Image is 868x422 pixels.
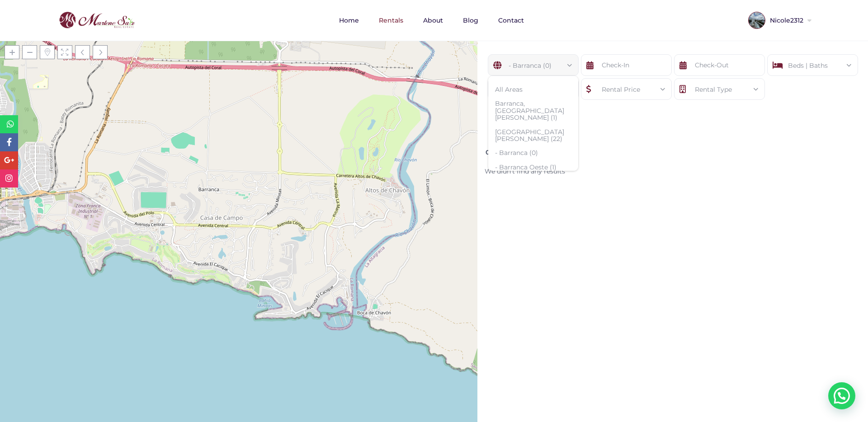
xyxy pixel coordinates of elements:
img: logo [57,9,137,31]
li: - Barranca Oeste (1) [488,160,578,174]
div: 0 Results found! [483,141,863,157]
li: - Barranca (0) [488,146,578,160]
span: Nicole2312 [765,17,806,23]
div: Guests [488,78,579,100]
span: We didn't find any results [485,166,864,176]
div: Beds | Baths [774,55,851,76]
li: All Areas [488,83,578,97]
li: Barranca, [GEOGRAPHIC_DATA][PERSON_NAME] (1) [488,97,578,125]
input: Check-In [581,54,672,76]
div: - Barranca (0) [495,55,571,76]
div: Rental Price [588,79,665,100]
div: Rental Type [681,79,758,100]
li: [GEOGRAPHIC_DATA][PERSON_NAME] (22) [488,125,578,146]
div: Loading Maps [171,117,307,164]
div: More Search Options [486,112,568,122]
input: Check-Out [674,54,765,76]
